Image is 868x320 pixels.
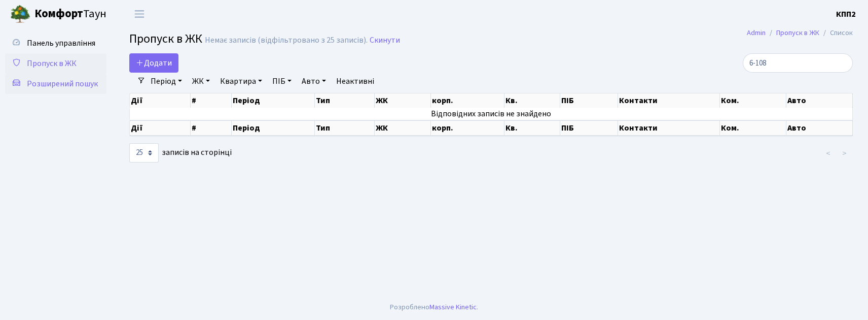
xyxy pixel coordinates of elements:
th: Дії [130,93,191,108]
a: Пропуск в ЖК [5,53,106,74]
th: Контакти [618,120,720,136]
th: Тип [315,120,374,136]
b: Комфорт [34,6,83,22]
th: корп. [431,120,504,136]
a: Admin [747,27,766,38]
th: # [191,120,232,136]
th: Авто [786,120,853,136]
b: КПП2 [836,9,856,20]
th: Авто [786,93,853,108]
nav: breadcrumb [732,22,868,44]
th: Кв. [504,93,560,108]
th: ПІБ [560,120,618,136]
li: Список [819,27,853,39]
th: корп. [431,93,504,108]
th: ЖК [375,93,431,108]
span: Панель управління [27,38,95,49]
a: Розширений пошук [5,74,106,94]
select: записів на сторінці [129,143,159,163]
a: ПІБ [268,73,296,90]
a: ЖК [188,73,214,90]
th: Дії [130,120,191,136]
th: ЖК [375,120,431,136]
th: ПІБ [560,93,618,108]
label: записів на сторінці [129,143,232,163]
th: Тип [315,93,374,108]
a: Massive Kinetic [429,302,477,312]
span: Пропуск в ЖК [129,30,202,48]
a: Авто [298,73,330,90]
a: КПП2 [836,8,856,20]
div: Немає записів (відфільтровано з 25 записів). [205,36,368,45]
td: Відповідних записів не знайдено [130,108,853,120]
th: # [191,93,232,108]
th: Кв. [504,120,560,136]
th: Період [232,120,315,136]
span: Пропуск в ЖК [27,58,77,69]
button: Переключити навігацію [127,6,152,22]
a: Квартира [216,73,266,90]
a: Скинути [370,36,400,45]
span: Розширений пошук [27,78,98,89]
a: Пропуск в ЖК [776,27,819,38]
a: Додати [129,53,178,73]
a: Період [147,73,186,90]
th: Контакти [618,93,720,108]
a: Панель управління [5,33,106,53]
th: Ком. [720,93,786,108]
img: logo.png [10,4,30,24]
th: Ком. [720,120,786,136]
span: Додати [136,57,172,69]
span: Таун [34,6,106,23]
input: Пошук... [743,53,853,73]
th: Період [232,93,315,108]
div: Розроблено . [390,302,478,313]
a: Неактивні [332,73,378,90]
